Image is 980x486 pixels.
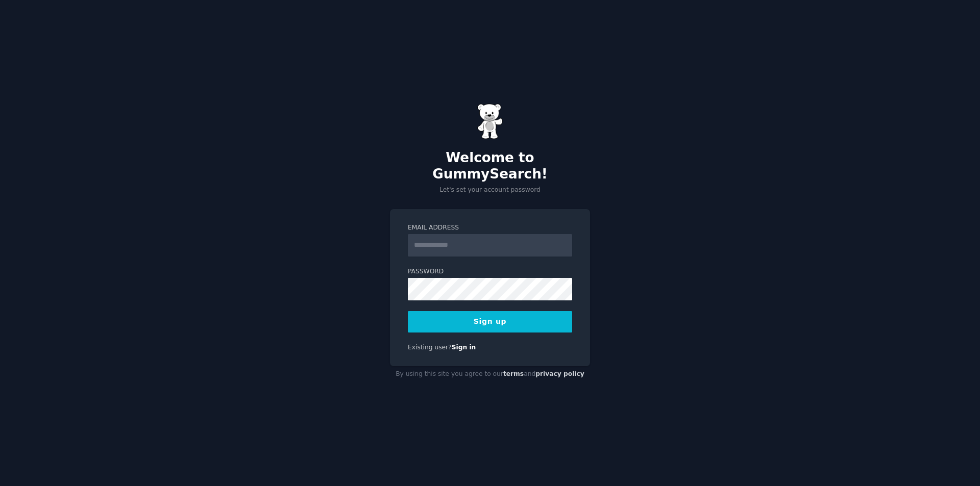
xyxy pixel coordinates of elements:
p: Let's set your account password [390,186,590,195]
h2: Welcome to GummySearch! [390,150,590,182]
img: Gummy Bear [477,104,503,139]
span: Existing user? [408,344,452,351]
label: Email Address [408,223,572,233]
button: Sign up [408,311,572,332]
label: Password [408,267,572,276]
div: By using this site you agree to our and [390,366,590,382]
a: privacy policy [535,370,584,377]
a: Sign in [452,344,476,351]
a: terms [503,370,524,377]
